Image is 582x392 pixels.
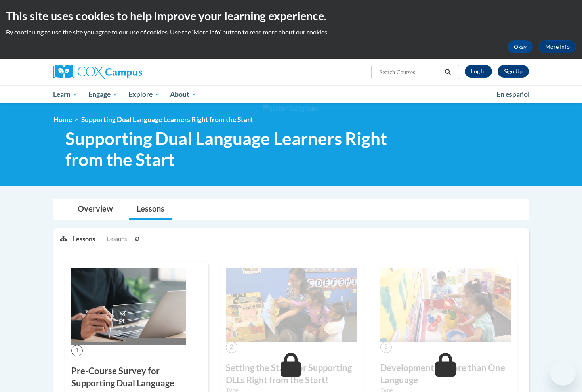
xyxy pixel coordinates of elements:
img: Course Image [380,268,511,342]
a: Lessons [129,199,172,220]
h3: Development in More than One Language [380,362,511,386]
span: 1 [71,345,83,356]
span: En español [496,90,530,98]
img: Course Image [71,268,186,345]
a: Explore [123,85,165,103]
div: Main menu [42,85,541,103]
span: Supporting Dual Language Learners Right from the Start [81,115,253,124]
span: Supporting Dual Language Learners Right from the Start [65,128,419,170]
a: Overview [70,199,121,220]
a: Home [53,115,72,124]
button: Search [442,67,454,77]
a: Learn [48,85,84,103]
a: More Info [539,40,576,53]
img: Section background [263,104,319,113]
a: About [165,85,202,103]
span: 3 [380,342,392,353]
a: Engage [83,85,123,103]
img: Course Image [226,268,357,342]
a: Cox Campus [53,65,204,79]
p: Lessons [73,235,95,243]
h3: Setting the Stage for Supporting DLLs Right from the Start! [226,362,357,386]
button: Okay [508,40,533,53]
a: Log In [465,65,492,78]
span: 2 [226,342,237,353]
iframe: Button to launch messaging window [550,360,576,386]
span: Explore [128,90,160,99]
img: Cox Campus [53,65,142,79]
p: By continuing to use the site you agree to our use of cookies. Use the ‘More info’ button to read... [6,28,576,36]
span: About [170,90,197,99]
span: Learn [53,90,78,99]
input: Search Courses [378,67,442,77]
span: Lessons [107,235,127,243]
span: Engage [88,90,118,99]
h2: This site uses cookies to help improve your learning experience. [6,8,576,24]
a: Register [498,65,529,78]
a: En español [491,86,535,103]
